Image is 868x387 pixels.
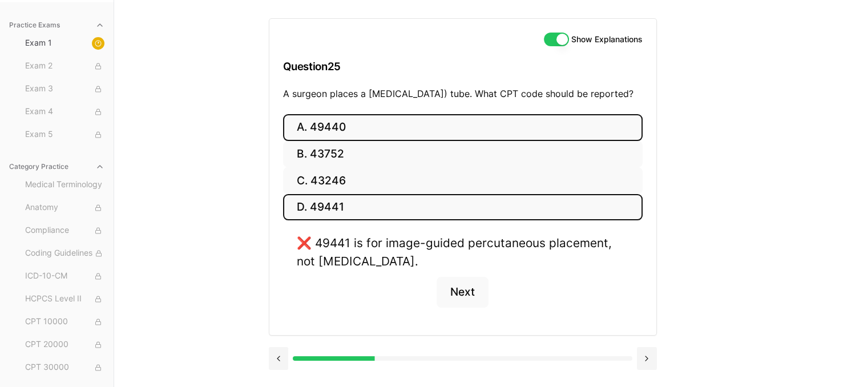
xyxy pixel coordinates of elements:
[283,50,643,83] h3: Question 25
[21,57,109,75] button: Exam 2
[21,176,109,194] button: Medical Terminology
[21,199,109,217] button: Anatomy
[21,267,109,285] button: ICD-10-CM
[5,16,109,34] button: Practice Exams
[21,244,109,263] button: Coding Guidelines
[297,234,629,269] div: ❌ 49441 is for image-guided percutaneous placement, not [MEDICAL_DATA].
[283,167,643,194] button: C. 43246
[21,126,109,144] button: Exam 5
[25,247,104,260] span: Coding Guidelines
[25,224,104,237] span: Compliance
[25,293,104,305] span: HCPCS Level II
[25,106,104,118] span: Exam 4
[21,336,109,354] button: CPT 20000
[283,87,643,100] p: A surgeon places a [MEDICAL_DATA]) tube. What CPT code should be reported?
[25,270,104,283] span: ICD-10-CM
[283,141,643,168] button: B. 43752
[21,221,109,240] button: Compliance
[21,34,109,53] button: Exam 1
[437,277,488,308] button: Next
[25,128,104,141] span: Exam 5
[25,60,104,72] span: Exam 2
[21,313,109,331] button: CPT 10000
[21,80,109,98] button: Exam 3
[25,361,104,374] span: CPT 30000
[25,83,104,95] span: Exam 3
[25,37,104,50] span: Exam 1
[21,103,109,121] button: Exam 4
[571,35,643,43] label: Show Explanations
[283,114,643,141] button: A. 49440
[283,194,643,221] button: D. 49441
[21,358,109,377] button: CPT 30000
[25,338,104,351] span: CPT 20000
[25,201,104,214] span: Anatomy
[21,290,109,308] button: HCPCS Level II
[25,316,104,328] span: CPT 10000
[5,158,109,176] button: Category Practice
[25,179,104,191] span: Medical Terminology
